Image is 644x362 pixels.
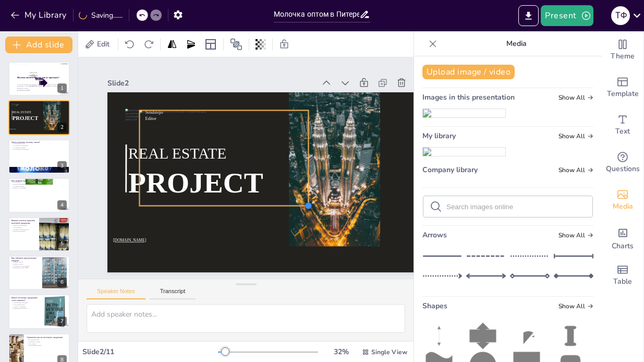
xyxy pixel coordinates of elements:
[422,165,478,175] span: Company library
[82,347,218,357] div: Slide 2 / 11
[11,147,67,149] p: Постоянное наличие
[613,201,633,212] span: Media
[11,230,36,232] p: Качество продукции
[8,256,70,290] div: 6
[11,296,39,302] p: Какую молочную продукцию стоит закупать?
[107,78,315,88] div: Slide 2
[558,166,593,174] span: Show all
[11,149,67,151] p: Долгосрочные отношения
[11,265,39,267] p: Организация товарооборота
[27,335,67,339] p: Сравнение цен на молочную продукцию
[602,144,643,182] div: Get real-time input from your audience
[8,178,70,212] div: 4
[611,6,630,25] div: T Ф
[274,7,360,22] input: Insert title
[8,62,70,96] div: 1
[602,69,643,106] div: Add ready made slides
[113,238,146,243] span: [DOMAIN_NAME]
[602,31,643,69] div: Change the overall theme
[29,75,39,77] span: We would like to express our sincerest gratitude for celebrating our wedding with us.
[11,263,39,265] p: График проверки
[11,219,36,225] p: Важные аспекты хранения молочной продукции
[558,303,593,310] span: Show all
[13,115,39,121] span: PROJECT
[9,128,16,129] span: [DOMAIN_NAME]
[422,131,456,141] span: My library
[11,184,67,186] p: Качество продукции
[57,277,67,287] div: 6
[11,182,67,184] p: Репутация
[27,343,67,345] p: Учет скидок
[8,139,70,174] div: 3
[602,106,643,144] div: Add text boxes
[558,132,593,140] span: Show all
[27,339,67,341] p: Исследование цен
[11,143,67,145] p: Оптимизация затрат
[57,317,67,326] div: 7
[31,77,36,78] span: bella & [PERSON_NAME]
[518,5,539,26] button: Export to PowerPoint
[29,72,37,75] span: Thank you for coming!
[202,36,219,53] div: Layout
[11,308,39,310] p: Конкурентоспособность
[558,94,593,101] span: Show all
[8,7,71,23] button: My Library
[422,65,515,79] button: Upload image / video
[11,304,39,306] p: Учет предпочтений
[95,39,112,49] span: Edit
[602,182,643,219] div: Add images, graphics, shapes or video
[11,261,39,263] p: Проверка сроков
[11,257,39,262] p: Как избежать просроченных товаров?
[35,78,43,81] span: Heading
[230,38,242,51] span: Position
[541,5,593,26] button: Present
[150,288,196,299] button: Transcript
[11,302,39,304] p: Разнообразие продукции
[11,187,67,189] p: Вопросы и уточнения
[11,267,39,269] p: Внедрение системы FIFO
[611,5,630,26] button: T Ф
[606,163,640,175] span: Questions
[422,92,515,102] span: Images in this presentation
[602,257,643,294] div: Add a table
[612,240,634,252] span: Charts
[27,345,67,347] p: Обоснованный выбор
[57,200,67,210] div: 4
[8,100,70,135] div: 2
[11,228,36,231] p: Проверка сроков годности
[5,37,72,53] button: Add slide
[11,141,67,144] p: Зачем покупать молочку оптом?
[11,185,67,187] p: Условия поставки
[79,10,123,20] div: Saving......
[422,230,447,240] span: Arrows
[613,276,632,287] span: Table
[27,341,67,343] p: Сравнение условий
[329,347,354,357] div: 32 %
[11,144,67,147] p: Улучшение ассортимента
[423,109,505,117] img: eb3e295f-d472-4635-849c-c27fa587356d.jpeg
[422,301,447,311] span: Shapes
[57,161,67,171] div: 3
[558,232,593,239] span: Show all
[8,217,70,251] div: 5
[615,126,630,137] span: Text
[423,148,505,156] img: eb3e295f-d472-4635-849c-c27fa587356d.jpeg
[8,294,70,329] div: 7
[57,239,67,248] div: 5
[11,224,36,226] p: Температурный режим
[11,179,67,183] p: Как выбрать надежного поставщика?
[371,348,407,356] span: Single View
[441,31,591,56] p: Media
[11,306,39,308] p: Следите за трендами
[57,123,67,132] div: 2
[57,83,67,93] div: 1
[611,51,635,62] span: Theme
[87,288,145,299] button: Speaker Notes
[446,203,586,211] input: Search images online
[11,226,36,228] p: Оборудование
[607,88,639,100] span: Template
[602,219,643,257] div: Add charts and graphs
